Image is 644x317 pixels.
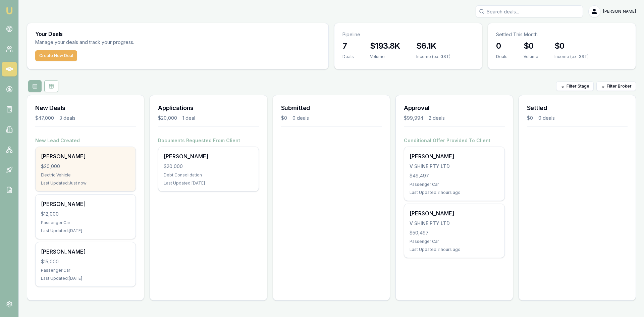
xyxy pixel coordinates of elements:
div: 1 deal [182,115,195,121]
div: [PERSON_NAME] [41,152,130,160]
h4: Conditional Offer Provided To Client [404,137,504,144]
div: Last Updated: Just now [41,180,130,186]
input: Search deals [476,5,583,17]
div: Last Updated: [DATE] [164,180,253,186]
div: $50,497 [410,229,499,236]
div: [PERSON_NAME] [41,200,130,208]
img: emu-icon-u.png [5,7,13,15]
h3: $193.8K [370,41,400,51]
button: Filter Broker [596,82,636,91]
p: Manage your deals and track your progress. [35,39,207,46]
div: Passenger Car [41,268,130,273]
h3: Approval [404,103,504,113]
h3: New Deals [35,103,136,113]
div: 3 deals [59,115,75,121]
h3: $0 [524,41,538,51]
div: 2 deals [429,115,445,121]
button: Filter Stage [556,82,594,91]
span: [PERSON_NAME] [603,9,636,14]
div: $20,000 [164,163,253,170]
div: [PERSON_NAME] [164,152,253,160]
h4: Documents Requested From Client [158,137,259,144]
div: Passenger Car [410,182,499,187]
p: Pipeline [342,31,474,38]
div: Volume [524,54,538,59]
div: $0 [281,115,287,121]
div: $15,000 [41,258,130,265]
div: [PERSON_NAME] [41,248,130,256]
div: Volume [370,54,400,59]
div: Last Updated: 2 hours ago [410,190,499,195]
div: V SHINE PTY LTD [410,220,499,227]
h3: Applications [158,103,259,113]
div: $12,000 [41,211,130,217]
div: Passenger Car [41,220,130,225]
div: $47,000 [35,115,54,121]
h3: $6.1K [416,41,450,51]
span: Filter Broker [607,84,632,89]
span: Filter Stage [567,84,589,89]
div: $20,000 [41,163,130,170]
div: 0 deals [292,115,309,121]
div: [PERSON_NAME] [410,152,499,160]
h3: Settled [527,103,628,113]
div: $99,994 [404,115,423,121]
h3: 0 [496,41,507,51]
p: Settled This Month [496,31,628,38]
button: Create New Deal [35,50,77,61]
div: Deals [496,54,507,59]
div: Electric Vehicle [41,172,130,178]
div: V SHINE PTY LTD [410,163,499,170]
h3: Your Deals [35,31,320,37]
div: [PERSON_NAME] [410,209,499,217]
div: Last Updated: [DATE] [41,276,130,281]
div: Last Updated: [DATE] [41,228,130,233]
div: $20,000 [158,115,177,121]
div: 0 deals [538,115,555,121]
div: Last Updated: 2 hours ago [410,247,499,252]
h3: Submitted [281,103,382,113]
div: $0 [527,115,533,121]
div: Debt Consolidation [164,172,253,178]
div: Deals [342,54,354,59]
h3: $0 [554,41,589,51]
div: Passenger Car [410,239,499,244]
div: Income (ex. GST) [554,54,589,59]
div: Income (ex. GST) [416,54,450,59]
div: $49,497 [410,172,499,179]
h3: 7 [342,41,354,51]
h4: New Lead Created [35,137,136,144]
